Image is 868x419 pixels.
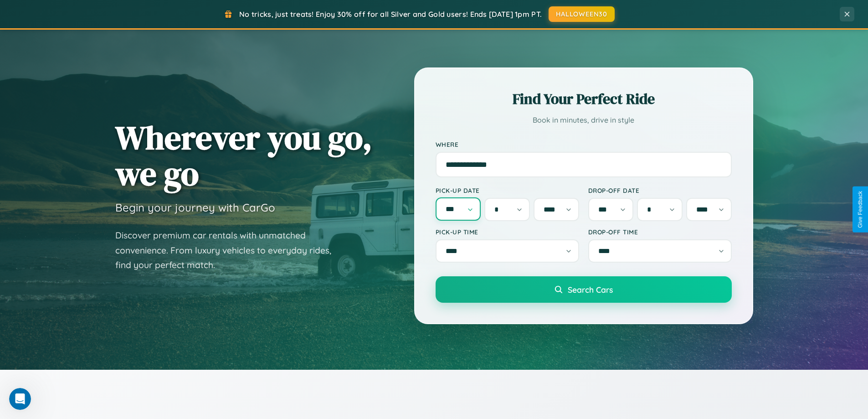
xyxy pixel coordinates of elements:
p: Discover premium car rentals with unmatched convenience. From luxury vehicles to everyday rides, ... [115,228,343,273]
label: Pick-up Time [436,228,579,236]
div: Give Feedback [857,191,863,228]
h3: Begin your journey with CarGo [115,201,275,214]
label: Pick-up Date [436,186,579,194]
button: HALLOWEEN30 [549,6,615,22]
label: Where [436,140,732,148]
h1: Wherever you go, we go [115,119,372,191]
p: Book in minutes, drive in style [436,114,732,127]
label: Drop-off Date [588,186,732,194]
iframe: Intercom live chat [9,388,31,410]
span: No tricks, just treats! Enjoy 30% off for all Silver and Gold users! Ends [DATE] 1pm PT. [239,10,542,19]
label: Drop-off Time [588,228,732,236]
h2: Find Your Perfect Ride [436,89,732,109]
button: Search Cars [436,276,732,303]
span: Search Cars [568,285,613,295]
